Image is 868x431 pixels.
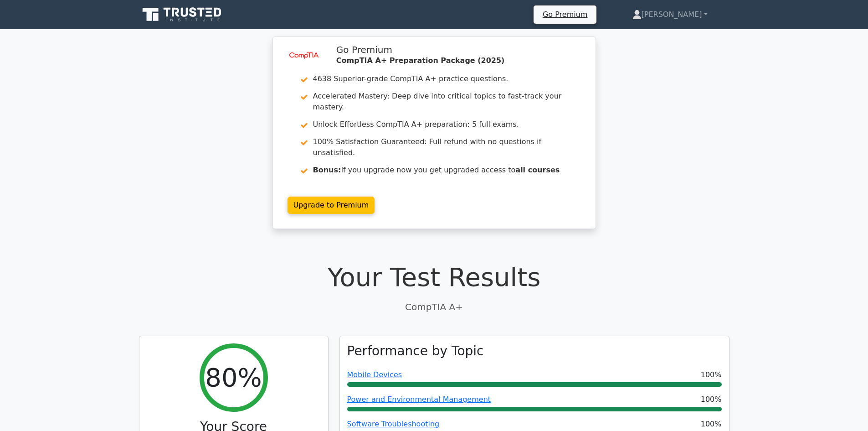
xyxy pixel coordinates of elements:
a: Mobile Devices [347,370,402,379]
span: 100% [701,369,722,380]
h2: 80% [205,362,262,393]
p: CompTIA A+ [139,300,729,314]
span: 100% [701,419,722,430]
h3: Performance by Topic [347,343,484,359]
a: Upgrade to Premium [288,197,375,214]
a: Go Premium [537,8,593,21]
a: Software Troubleshooting [347,420,440,428]
h1: Your Test Results [139,262,729,292]
a: Power and Environmental Management [347,395,491,404]
a: [PERSON_NAME] [611,5,729,24]
span: 100% [701,394,722,405]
